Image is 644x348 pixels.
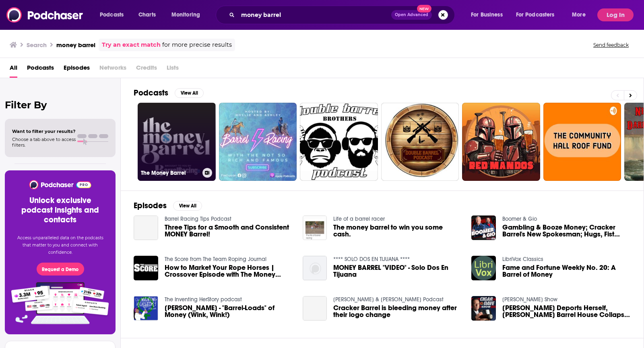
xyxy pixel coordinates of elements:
a: Cracker Barrel is bleeding money after their logo change [303,296,327,321]
button: open menu [511,8,566,21]
span: Choose a tab above to access filters. [12,137,76,148]
button: open menu [166,8,211,21]
span: Open Advanced [395,13,428,17]
span: for more precise results [162,40,232,50]
button: Request a Demo [37,263,84,275]
p: Access unparalleled data on the podcasts that matter to you and connect with confidence. [14,234,106,256]
span: [PERSON_NAME] - "Barrel-Loads" of Money (Wink, Wink!) [165,304,293,318]
img: The money barrel to win you some cash. [303,215,327,240]
span: Charts [138,9,156,21]
h3: money barrel [56,41,95,49]
button: open menu [465,8,513,21]
a: The Inventing HerStory podcast [165,296,242,303]
a: Cracker Barrel is bleeding money after their logo change [333,304,462,318]
button: open menu [566,8,596,21]
button: View All [173,201,202,211]
a: Podcasts [27,61,54,78]
img: Podchaser - Follow, Share and Rate Podcasts [29,180,92,189]
h3: Search [27,41,47,49]
button: open menu [94,8,134,21]
span: [PERSON_NAME] Deports Herself, [PERSON_NAME] Barrel House Collapse & Democrat Money Laundering [502,304,631,318]
a: Barrel Racing Tips Podcast [165,215,231,222]
a: Three Tips for a Smooth and Consistent MONEY Barrel! [165,224,293,238]
a: Brian & Kenzie Podcast [333,296,444,303]
span: Lists [167,61,179,78]
img: Gambling & Booze Money; Cracker Barrel's New Spokesman; Hugs, Fist Bumps, Vikings Cheerleader (Ho... [471,215,496,240]
span: Monitoring [171,9,200,21]
img: MONEY BARREL "VIDEO" - Solo Dos En Tijuana [303,256,327,280]
span: Networks [99,61,126,78]
a: Cigar Dave Show [502,296,557,303]
button: Send feedback [591,41,631,48]
a: LibriVox Classics [502,256,543,263]
img: How to Market Your Rope Horses | Crossover Episode with The Money Barrel & Elite Equine Promotions [134,256,158,280]
img: Maria E. Beasley - "Barrel-Loads" of Money (Wink, Wink!) [134,296,158,321]
span: More [572,9,586,21]
a: EpisodesView All [134,201,202,211]
img: Fame and Fortune Weekly No. 20: A Barrel of Money [471,256,496,280]
a: MONEY BARREL "VIDEO" - Solo Dos En Tijuana [333,264,462,278]
a: Rosie Deports Herself, Jack Daniels Barrel House Collapse & Democrat Money Laundering [502,304,631,318]
a: The Score from The Team Roping Journal [165,256,266,263]
div: Search podcasts, credits, & more... [223,6,462,24]
a: Three Tips for a Smooth and Consistent MONEY Barrel! [134,215,158,240]
span: For Business [471,9,503,21]
a: Episodes [64,61,90,78]
a: Charts [133,8,161,21]
h2: Podcasts [134,88,168,98]
span: Credits [136,61,157,78]
input: Search podcasts, credits, & more... [238,8,391,21]
span: Want to filter your results? [12,128,76,134]
a: How to Market Your Rope Horses | Crossover Episode with The Money Barrel & Elite Equine Promotions [165,264,293,278]
h3: The Money Barrel [141,170,199,176]
img: Pro Features [8,282,112,325]
h3: Unlock exclusive podcast insights and contacts [14,196,106,225]
span: Podcasts [100,9,124,21]
button: Open AdvancedNew [391,10,432,20]
h2: Episodes [134,201,167,211]
h2: Filter By [5,99,116,111]
img: Podchaser - Follow, Share and Rate Podcasts [6,7,84,23]
img: Rosie Deports Herself, Jack Daniels Barrel House Collapse & Democrat Money Laundering [471,296,496,321]
a: The Money Barrel [138,103,216,181]
a: Try an exact match [102,40,161,50]
a: Maria E. Beasley - "Barrel-Loads" of Money (Wink, Wink!) [165,304,293,318]
a: Fame and Fortune Weekly No. 20: A Barrel of Money [502,264,631,278]
span: New [417,5,431,12]
button: Log In [597,8,634,21]
a: All [10,61,17,78]
a: Gambling & Booze Money; Cracker Barrel's New Spokesman; Hugs, Fist Bumps, Vikings Cheerleader (Ho... [502,224,631,238]
a: Boomer & Gio [502,215,537,222]
button: View All [175,88,204,98]
a: The money barrel to win you some cash. [333,224,462,238]
a: Life of a barrel racer [333,215,385,222]
a: PodcastsView All [134,88,204,98]
span: For Podcasters [516,9,555,21]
